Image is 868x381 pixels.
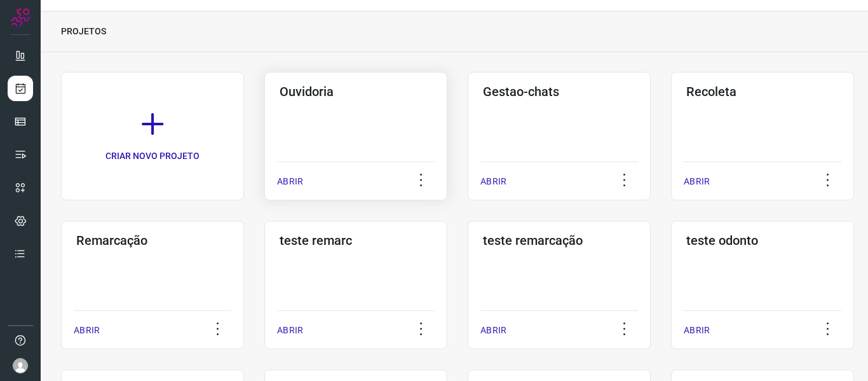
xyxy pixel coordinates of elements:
p: ABRIR [480,175,506,188]
h3: Gestao-chats [483,84,635,99]
h3: teste remarc [280,233,432,248]
h3: teste odonto [686,233,839,248]
img: Logo [11,8,30,27]
p: ABRIR [480,324,506,337]
h3: Remarcação [76,233,229,248]
p: ABRIR [277,175,303,188]
p: ABRIR [74,324,100,337]
h3: Recoleta [686,84,839,99]
p: ABRIR [277,324,303,337]
p: PROJETOS [61,25,106,38]
h3: teste remarcação [483,233,635,248]
img: avatar-user-boy.jpg [13,358,28,373]
p: ABRIR [684,175,710,188]
p: ABRIR [684,324,710,337]
h3: Ouvidoria [280,84,432,99]
p: CRIAR NOVO PROJETO [105,149,200,163]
